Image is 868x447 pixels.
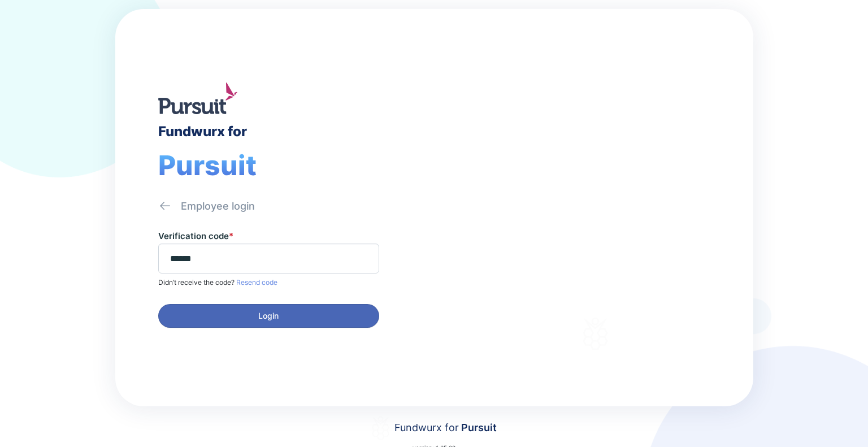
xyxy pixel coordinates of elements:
[235,278,277,287] span: Resend code
[158,231,233,241] label: Verification code
[498,174,628,201] div: Fundwurx
[158,149,257,182] span: Pursuit
[459,422,497,433] span: Pursuit
[158,304,379,328] button: Login
[158,123,247,140] div: Fundwurx for
[394,420,497,436] div: Fundwurx for
[498,224,692,256] div: Thank you for choosing Fundwurx as your partner in driving positive social impact!
[158,83,237,114] img: logo.jpg
[181,199,255,213] div: Employee login
[498,159,587,170] div: Welcome to
[158,278,235,287] span: Didn’t receive the code?
[258,310,279,322] span: Login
